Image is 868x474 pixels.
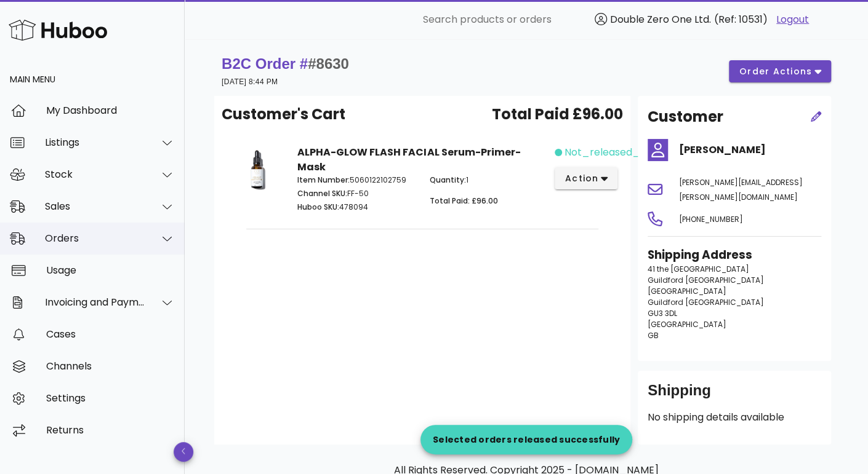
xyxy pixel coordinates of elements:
[565,172,599,185] span: action
[648,330,659,341] span: GB
[610,12,711,26] span: Double Zero One Ltd.
[729,60,831,82] button: order actions
[430,175,466,185] span: Quantity:
[565,145,656,160] span: not_released_yet
[297,188,415,199] p: FF-50
[679,143,821,157] h4: [PERSON_NAME]
[297,188,347,199] span: Channel SKU:
[46,328,175,340] div: Cases
[648,106,723,128] h2: Customer
[45,232,145,244] div: Orders
[46,360,175,372] div: Channels
[297,202,339,212] span: Huboo SKU:
[648,319,726,330] span: [GEOGRAPHIC_DATA]
[46,392,175,404] div: Settings
[430,175,547,186] p: 1
[45,296,145,308] div: Invoicing and Payments
[648,308,677,318] span: GU3 3DL
[430,196,498,206] span: Total Paid: £96.00
[45,136,145,148] div: Listings
[222,103,345,125] span: Customer's Cart
[46,105,175,116] div: My Dashboard
[222,77,278,86] small: [DATE] 8:44 PM
[555,167,618,189] button: action
[297,202,415,213] p: 478094
[231,145,283,196] img: Product Image
[9,17,107,43] img: Huboo Logo
[776,12,809,27] a: Logout
[46,424,175,436] div: Returns
[297,175,415,186] p: 5060122102759
[739,65,813,78] span: order actions
[714,12,768,26] span: (Ref: 10531)
[297,145,520,174] strong: ALPHA-GLOW FLASH FACIAL Serum-Primer-Mask
[679,177,803,202] span: [PERSON_NAME][EMAIL_ADDRESS][PERSON_NAME][DOMAIN_NAME]
[297,175,350,185] span: Item Number:
[492,103,623,125] span: Total Paid £96.00
[648,381,821,410] div: Shipping
[308,55,349,72] span: #8630
[46,264,175,276] div: Usage
[222,55,349,72] strong: B2C Order #
[45,168,145,180] div: Stock
[679,214,743,224] span: [PHONE_NUMBER]
[648,410,821,425] p: No shipping details available
[648,264,749,274] span: 41 the [GEOGRAPHIC_DATA]
[648,247,821,264] h3: Shipping Address
[648,275,764,285] span: Guildford [GEOGRAPHIC_DATA]
[648,297,764,307] span: Guildford [GEOGRAPHIC_DATA]
[648,286,726,296] span: [GEOGRAPHIC_DATA]
[45,200,145,212] div: Sales
[420,433,632,446] div: Selected orders released successfully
